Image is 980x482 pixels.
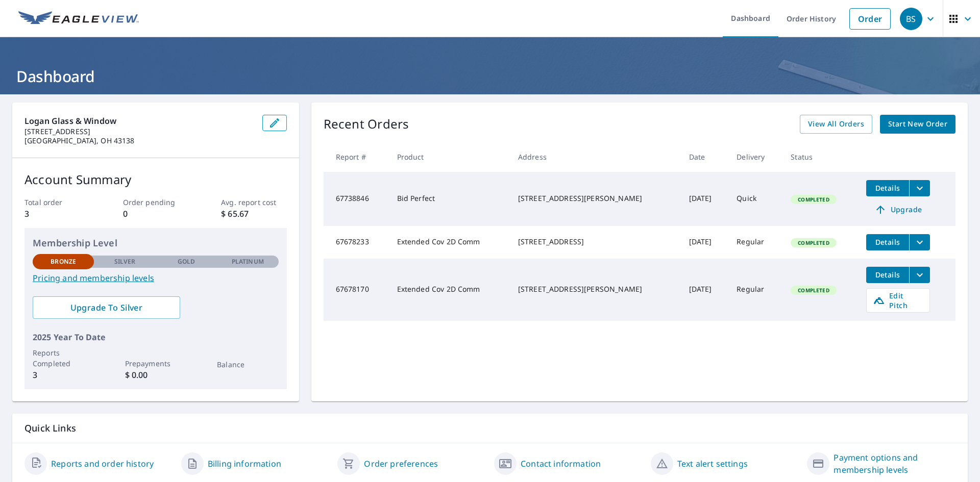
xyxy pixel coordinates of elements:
th: Address [510,142,681,172]
p: Platinum [232,257,264,266]
p: 3 [24,208,90,220]
td: 67738846 [324,172,389,226]
a: Edit Pitch [866,288,930,313]
td: [DATE] [681,172,729,226]
span: Edit Pitch [873,291,923,310]
button: detailsBtn-67678233 [866,234,909,250]
p: Avg. report cost [221,197,286,208]
td: 67678170 [324,259,389,321]
a: Pricing and membership levels [33,272,279,284]
p: Quick Links [24,422,955,435]
a: Start New Order [880,115,955,134]
a: Upgrade [866,201,930,218]
div: [STREET_ADDRESS] [518,237,673,247]
img: EV Logo [18,11,139,27]
span: Completed [792,196,835,203]
button: filesDropdownBtn-67678233 [909,234,930,250]
td: Regular [728,226,782,259]
button: detailsBtn-67678170 [866,267,909,283]
p: Gold [178,257,195,266]
button: filesDropdownBtn-67738846 [909,180,930,196]
th: Delivery [728,142,782,172]
p: [GEOGRAPHIC_DATA], OH 43138 [24,136,254,145]
span: Upgrade To Silver [41,302,172,313]
a: View All Orders [800,115,872,134]
span: View All Orders [808,118,864,131]
th: Status [782,142,858,172]
p: [STREET_ADDRESS] [24,127,254,136]
a: Payment options and membership levels [834,451,955,476]
td: Extended Cov 2D Comm [389,259,510,321]
p: Total order [24,197,90,208]
th: Report # [324,142,389,172]
a: Contact information [521,458,601,470]
td: Extended Cov 2D Comm [389,226,510,259]
span: Details [872,270,903,280]
p: Prepayments [125,358,186,369]
p: Recent Orders [324,115,409,134]
td: 67678233 [324,226,389,259]
td: Regular [728,259,782,321]
div: BS [900,8,922,30]
span: Start New Order [888,118,947,131]
a: Order preferences [364,458,438,470]
h1: Dashboard [12,66,968,87]
p: Membership Level [33,236,279,250]
p: Account Summary [24,170,287,189]
p: Bronze [51,257,76,266]
p: 0 [123,208,188,220]
p: Reports Completed [33,347,94,369]
td: Quick [728,172,782,226]
button: detailsBtn-67738846 [866,180,909,196]
a: Billing information [208,458,281,470]
p: Balance [217,359,278,370]
p: Logan Glass & Window [24,115,254,127]
a: Order [849,8,891,30]
p: 3 [33,369,94,381]
p: $ 0.00 [125,369,186,381]
th: Date [681,142,729,172]
a: Reports and order history [51,458,154,470]
p: Silver [114,257,136,266]
span: Completed [792,287,835,294]
td: [DATE] [681,259,729,321]
div: [STREET_ADDRESS][PERSON_NAME] [518,284,673,294]
a: Upgrade To Silver [33,296,180,319]
th: Product [389,142,510,172]
a: Text alert settings [677,458,748,470]
p: Order pending [123,197,188,208]
span: Upgrade [872,204,924,216]
span: Details [872,183,903,193]
p: 2025 Year To Date [33,331,279,343]
td: Bid Perfect [389,172,510,226]
button: filesDropdownBtn-67678170 [909,267,930,283]
td: [DATE] [681,226,729,259]
span: Details [872,237,903,247]
span: Completed [792,239,835,246]
div: [STREET_ADDRESS][PERSON_NAME] [518,193,673,204]
p: $ 65.67 [221,208,286,220]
